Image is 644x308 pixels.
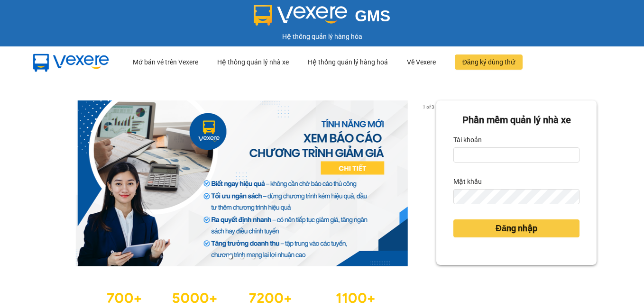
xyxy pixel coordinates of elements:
label: Tài khoản [453,132,482,147]
button: next slide / item [423,100,436,266]
input: Tài khoản [453,147,580,163]
span: Đăng nhập [496,222,537,235]
div: Hệ thống quản lý hàng hoá [308,47,388,77]
span: GMS [355,7,390,25]
li: slide item 1 [229,255,232,259]
div: Phần mềm quản lý nhà xe [453,113,580,127]
div: Hệ thống quản lý nhà xe [217,47,289,77]
button: Đăng ký dùng thử [455,54,523,70]
input: Mật khẩu [453,189,580,204]
span: Đăng ký dùng thử [462,57,515,67]
button: previous slide / item [47,100,61,266]
img: mbUUG5Q.png [24,46,119,78]
p: 1 of 3 [420,100,436,113]
button: Đăng nhập [453,219,580,237]
div: Về Vexere [407,47,436,77]
a: GMS [254,14,391,22]
li: slide item 2 [240,255,244,259]
div: Mở bán vé trên Vexere [133,47,198,77]
div: Hệ thống quản lý hàng hóa [2,31,642,42]
img: logo 2 [254,5,348,26]
label: Mật khẩu [453,174,482,189]
li: slide item 3 [251,255,255,259]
